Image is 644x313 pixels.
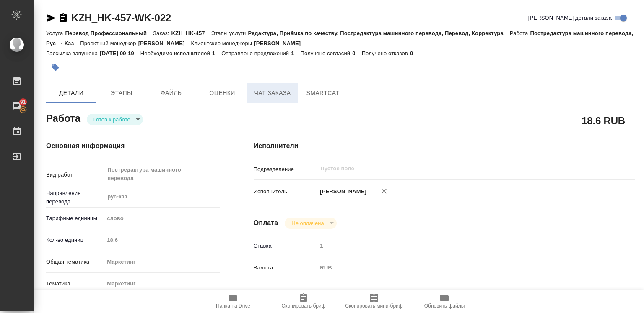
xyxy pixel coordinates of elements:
[285,218,336,229] div: Готов к работе
[303,88,343,98] span: SmartCat
[65,30,153,36] p: Перевод Профессиональный
[254,165,317,174] p: Подразделение
[424,303,465,309] span: Обновить файлы
[216,303,250,309] span: Папка на Drive
[254,218,278,228] h4: Оплата
[153,30,171,36] p: Заказ:
[352,50,361,56] p: 0
[15,98,31,106] span: 91
[101,88,142,98] span: Этапы
[248,30,510,36] p: Редактура, Приёмка по качеству, Постредактура машинного перевода, Перевод, Корректура
[87,114,143,125] div: Готов к работе
[104,277,220,291] div: Маркетинг
[51,88,91,98] span: Детали
[289,220,326,227] button: Не оплачена
[409,290,480,313] button: Обновить файлы
[58,13,68,23] button: Скопировать ссылку
[202,88,242,98] span: Оценки
[140,50,212,56] p: Необходимо исполнителей
[281,303,325,309] span: Скопировать бриф
[254,141,635,151] h4: Исполнители
[410,50,419,56] p: 0
[254,40,307,46] p: [PERSON_NAME]
[291,50,300,56] p: 1
[46,236,104,244] p: Кол-во единиц
[268,290,339,313] button: Скопировать бриф
[198,290,268,313] button: Папка на Drive
[221,50,291,56] p: Отправлено предложений
[104,211,220,226] div: слово
[254,264,317,272] p: Валюта
[528,14,612,22] span: [PERSON_NAME] детали заказа
[46,171,104,179] p: Вид работ
[339,290,409,313] button: Скопировать мини-бриф
[80,40,138,46] p: Проектный менеджер
[104,255,220,269] div: Маркетинг
[254,187,317,196] p: Исполнитель
[71,12,171,23] a: KZH_HK-457-WK-022
[46,30,65,36] p: Услуга
[301,50,353,56] p: Получено согласий
[2,96,31,117] a: 91
[317,187,366,196] p: [PERSON_NAME]
[46,189,104,206] p: Направление перевода
[319,164,583,174] input: Пустое поле
[46,13,56,23] button: Скопировать ссылку для ЯМессенджера
[152,88,192,98] span: Файлы
[104,234,220,246] input: Пустое поле
[46,141,220,151] h4: Основная информация
[138,40,191,46] p: [PERSON_NAME]
[362,50,410,56] p: Получено отказов
[46,50,100,56] p: Рассылка запущена
[510,30,530,36] p: Работа
[46,214,104,223] p: Тарифные единицы
[211,30,248,36] p: Этапы услуги
[317,261,603,275] div: RUB
[212,50,221,56] p: 1
[317,240,603,252] input: Пустое поле
[46,110,80,125] h2: Работа
[171,30,211,36] p: KZH_HK-457
[91,116,133,123] button: Готов к работе
[252,88,293,98] span: Чат заказа
[254,242,317,250] p: Ставка
[582,113,625,128] h2: 18.6 RUB
[46,280,104,288] p: Тематика
[345,303,402,309] span: Скопировать мини-бриф
[191,40,254,46] p: Клиентские менеджеры
[46,258,104,266] p: Общая тематика
[46,58,65,77] button: Добавить тэг
[100,50,140,56] p: [DATE] 09:19
[375,182,393,200] button: Удалить исполнителя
